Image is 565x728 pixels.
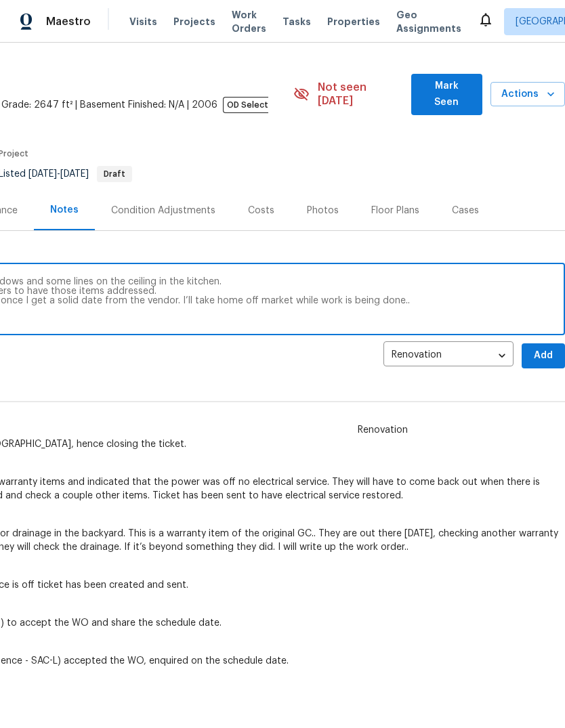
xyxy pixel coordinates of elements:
span: - [28,169,89,179]
div: Condition Adjustments [111,204,215,217]
button: Add [522,343,565,368]
button: Actions [490,82,565,107]
span: Geo Assignments [396,8,461,35]
span: Projects [173,15,215,28]
span: Actions [501,86,554,103]
div: Floor Plans [371,204,419,217]
span: Work Orders [232,8,266,35]
span: Renovation [350,423,416,437]
span: Maestro [46,15,91,28]
span: Not seen [DATE] [318,81,403,108]
div: Cases [452,204,479,217]
span: Visits [129,15,157,28]
span: [DATE] [28,169,57,179]
div: Notes [50,203,79,217]
div: Costs [248,204,274,217]
span: Tasks [282,17,311,26]
button: Mark Seen [411,74,482,115]
div: Photos [307,204,339,217]
div: Renovation [383,339,514,372]
span: [DATE] [60,169,89,179]
span: Mark Seen [422,78,472,111]
span: Properties [327,15,380,28]
span: Add [532,347,554,364]
span: Draft [98,170,131,178]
